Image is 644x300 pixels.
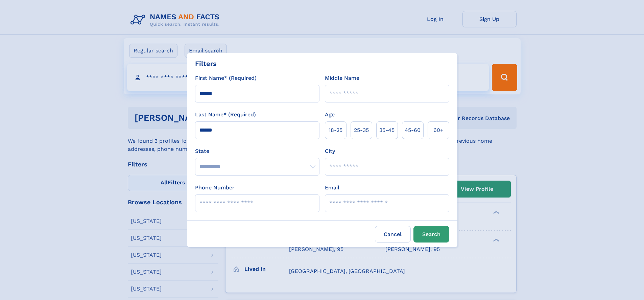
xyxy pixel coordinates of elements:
[195,74,257,82] label: First Name* (Required)
[195,59,217,69] div: Filters
[195,184,235,192] label: Phone Number
[195,147,319,155] label: State
[433,126,444,134] span: 60+
[325,184,339,192] label: Email
[375,226,411,243] label: Cancel
[379,126,395,134] span: 35‑45
[413,226,449,243] button: Search
[325,74,359,82] label: Middle Name
[354,126,369,134] span: 25‑35
[325,111,335,119] label: Age
[329,126,342,134] span: 18‑25
[325,147,335,155] label: City
[405,126,421,134] span: 45‑60
[195,111,256,119] label: Last Name* (Required)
